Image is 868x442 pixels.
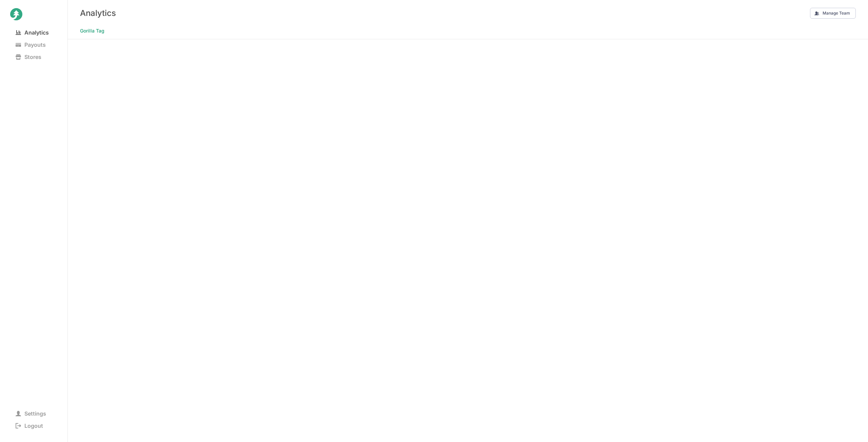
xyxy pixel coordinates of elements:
span: Logout [10,421,48,430]
span: Stores [10,52,47,62]
span: Settings [10,409,52,418]
span: Gorilla Tag [80,26,104,36]
span: Payouts [10,40,51,49]
button: Manage Team [810,8,856,19]
h3: Analytics [80,8,116,18]
span: Analytics [10,28,54,37]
